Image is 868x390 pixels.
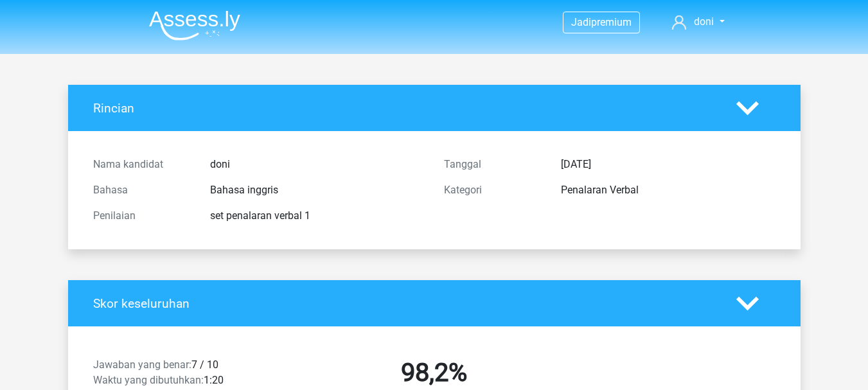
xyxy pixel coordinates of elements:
[561,184,639,196] font: Penalaran Verbal
[93,209,136,222] font: Penilaian
[93,184,128,196] font: Bahasa
[210,209,310,222] font: set penalaran verbal 1
[667,14,729,30] a: doni
[694,15,714,28] font: doni
[93,101,134,116] font: Rincian
[591,16,632,28] font: premium
[401,357,467,387] font: 98,2%
[93,296,190,311] font: Skor keseluruhan
[93,158,163,170] font: Nama kandidat
[444,184,482,196] font: Kategori
[563,13,639,31] a: Jadipremium
[561,158,591,170] font: [DATE]
[93,359,191,371] font: Jawaban yang benar:
[149,10,240,40] img: Assessly
[204,374,224,386] font: 1:20
[210,158,230,170] font: doni
[210,184,278,196] font: Bahasa inggris
[191,359,218,371] font: 7 / 10
[571,16,591,28] font: Jadi
[93,374,204,386] font: Waktu yang dibutuhkan:
[444,158,481,170] font: Tanggal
